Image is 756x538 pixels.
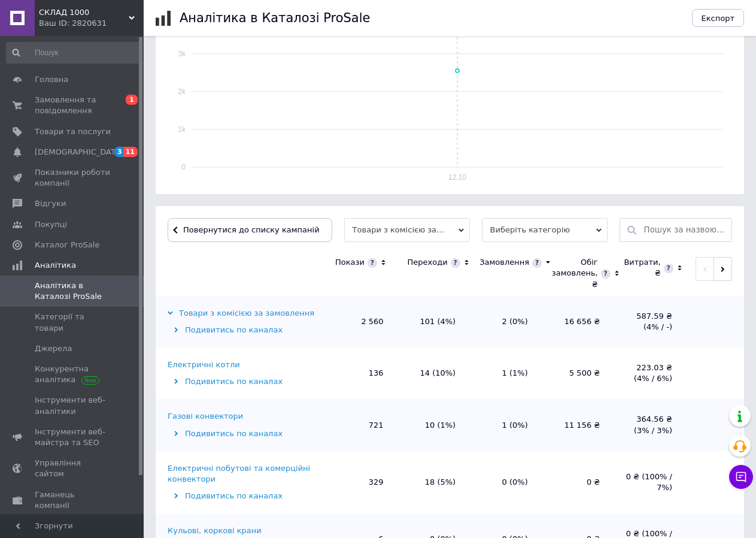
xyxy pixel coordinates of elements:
[396,399,468,451] td: 10 (1%)
[35,219,67,230] span: Покупці
[114,147,124,157] span: 3
[168,376,320,387] div: Подивитись по каналах
[168,411,243,422] div: Газові конвектори
[612,451,684,514] td: 0 ₴ (100% / 7%)
[39,7,129,18] span: СКЛАД 1000
[467,451,540,514] td: 0 (0%)
[35,395,111,416] span: Інструменти веб-аналітики
[168,428,320,439] div: Подивитись по каналах
[624,257,660,279] div: Витрати, ₴
[612,347,684,399] td: 223.03 ₴ (4% / 6%)
[168,463,320,485] div: Електричні побутові та комерційні конвектори
[729,465,753,489] button: Чат з покупцем
[35,489,111,511] span: Гаманець компанії
[126,95,138,105] span: 1
[35,240,99,250] span: Каталог ProSale
[540,296,612,347] td: 16 656 ₴
[612,296,684,347] td: 587.59 ₴ (4% / -)
[39,18,144,29] div: Ваш ID: 2820631
[178,50,186,58] text: 3k
[540,347,612,399] td: 5 500 ₴
[124,147,138,157] span: 11
[35,260,76,271] span: Аналітика
[323,451,396,514] td: 329
[35,312,111,333] span: Категорії та товари
[323,296,396,347] td: 2 560
[35,198,66,209] span: Відгуки
[35,364,111,385] span: Конкурентна аналітика
[448,173,466,182] text: 12.10
[396,296,468,347] td: 101 (4%)
[467,347,540,399] td: 1 (1%)
[692,9,745,27] button: Експорт
[396,451,468,514] td: 18 (5%)
[540,451,612,514] td: 0 ₴
[6,42,141,64] input: Пошук
[479,257,529,268] div: Замовлення
[168,359,240,370] div: Електричні котли
[178,87,186,96] text: 2k
[323,399,396,451] td: 721
[335,257,365,268] div: Покази
[35,427,111,448] span: Інструменти веб-майстра та SEO
[168,325,320,336] div: Подивитись по каналах
[35,95,111,116] span: Замовлення та повідомлення
[35,74,68,85] span: Головна
[180,11,370,25] h1: Аналітика в Каталозі ProSale
[35,458,111,479] span: Управління сайтом
[467,296,540,347] td: 2 (0%)
[344,218,470,242] span: Товари з комісією за замовлення
[168,218,332,242] button: Повернутися до списку кампаній
[168,525,262,536] div: Кульові, коркові крани
[612,399,684,451] td: 364.56 ₴ (3% / 3%)
[181,163,186,171] text: 0
[540,399,612,451] td: 11 156 ₴
[552,257,598,290] div: Обіг замовлень, ₴
[168,491,320,501] div: Подивитись по каналах
[644,219,725,241] input: Пошук за назвою позиції, артикулу, пошуковими запитами
[168,308,314,319] div: Товари з комісією за замовлення
[323,347,396,399] td: 136
[35,126,111,137] span: Товари та послуги
[482,218,608,242] span: Виберіть категорію
[467,399,540,451] td: 1 (0%)
[702,14,735,23] span: Експорт
[183,225,320,234] span: Повернутися до списку кампаній
[35,167,111,189] span: Показники роботи компанії
[396,347,468,399] td: 14 (10%)
[178,125,186,134] text: 1k
[408,257,448,268] div: Переходи
[35,343,72,354] span: Джерела
[35,280,111,302] span: Аналітика в Каталозі ProSale
[35,147,123,158] span: [DEMOGRAPHIC_DATA]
